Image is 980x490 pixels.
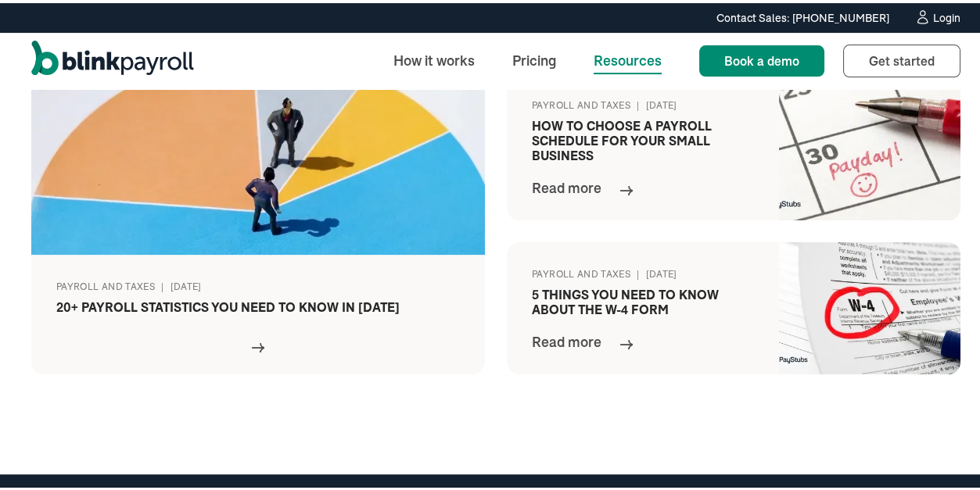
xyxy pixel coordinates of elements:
div: | [637,264,639,278]
div: [DATE] [171,277,202,291]
div: [DATE] [646,95,677,109]
div: Payroll and Taxes [56,277,155,291]
span: Book a demo [724,50,799,66]
a: How it works [381,41,487,74]
div: Contact Sales: [PHONE_NUMBER] [716,7,889,23]
a: Login [914,6,960,23]
a: Payroll and Taxes|[DATE]20+ Payroll Statistics You Need to Know in [DATE] [31,70,485,371]
div: Read more [532,174,601,195]
a: Get started [843,41,960,74]
h3: 20+ Payroll Statistics You Need to Know in [DATE] [56,297,460,312]
a: Resources [581,41,674,74]
a: Payroll and Taxes|[DATE]5 Things You Need to Know About the W-4 FormRead more [507,239,960,371]
div: | [161,277,163,291]
a: home [31,38,194,78]
div: Read more [532,328,601,349]
a: Book a demo [699,42,824,73]
h3: How to Choose a Payroll Schedule for Your Small Business [532,116,754,161]
div: Payroll and Taxes [532,264,630,278]
div: [DATE] [646,264,677,278]
h3: 5 Things You Need to Know About the W-4 Form [532,284,754,314]
a: Pricing [500,41,569,74]
span: Get started [869,50,935,66]
a: Payroll and Taxes|[DATE]How to Choose a Payroll Schedule for Your Small BusinessRead more [507,70,960,217]
div: | [637,95,639,109]
div: Login [933,9,960,20]
div: Payroll and Taxes [532,95,630,109]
